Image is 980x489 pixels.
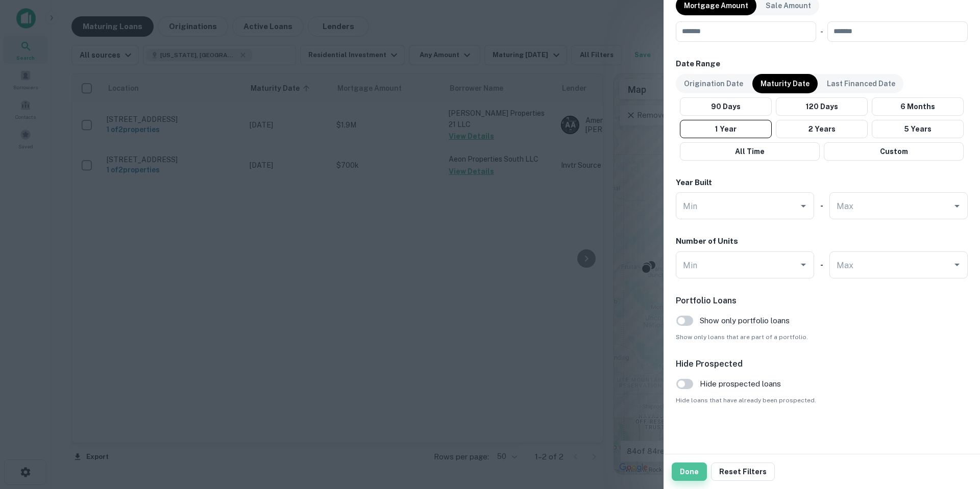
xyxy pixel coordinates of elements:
button: 6 Months [872,97,964,116]
h6: - [820,200,823,212]
span: Hide prospected loans [700,378,781,390]
button: Custom [824,142,964,161]
span: Show only loans that are part of a portfolio. [676,332,968,342]
h6: Number of Units [676,236,738,247]
button: 90 Days [680,97,772,116]
div: - [820,21,823,42]
button: All Time [680,142,820,161]
button: Done [672,462,707,481]
p: Origination Date [684,78,743,89]
button: Reset Filters [711,462,775,481]
h6: Year Built [676,177,712,189]
button: Open [796,258,811,272]
button: Open [950,258,964,272]
h6: - [820,259,823,271]
iframe: Chat Widget [929,375,980,424]
h6: Hide Prospected [676,358,968,370]
button: 5 Years [872,120,964,138]
button: 1 Year [680,120,772,138]
button: 120 Days [776,97,868,116]
h6: Portfolio Loans [676,295,968,307]
button: 2 Years [776,120,868,138]
button: Open [950,199,964,213]
span: Hide loans that have already been prospected. [676,396,968,405]
p: Last Financed Date [827,78,895,89]
button: Open [796,199,811,213]
h6: Date Range [676,58,968,70]
span: Show only portfolio loans [700,315,790,327]
p: Maturity Date [761,78,810,89]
